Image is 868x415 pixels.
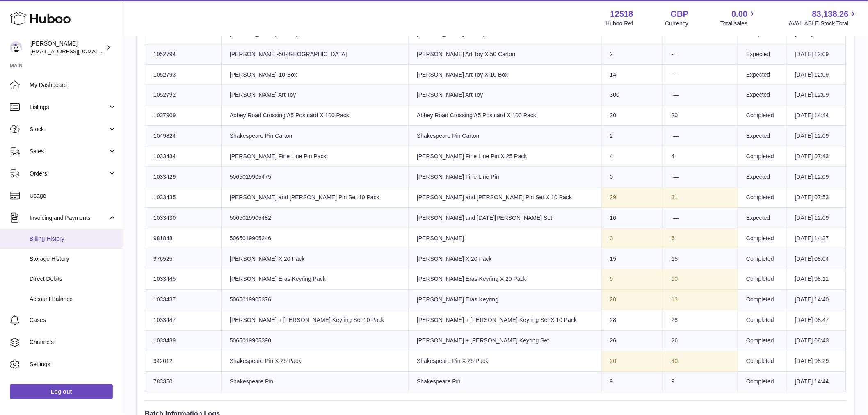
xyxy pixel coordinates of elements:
[663,351,738,372] td: 40
[787,351,846,372] td: [DATE] 08:29
[409,207,602,228] td: [PERSON_NAME] and [DATE][PERSON_NAME] Set
[221,126,408,146] td: Shakespeare Pin Carton
[738,167,787,187] td: Expected
[409,167,602,187] td: [PERSON_NAME] Fine Line Pin
[145,167,222,187] td: 1033429
[738,44,787,64] td: Expected
[30,275,116,283] span: Direct Debits
[30,148,108,155] span: Sales
[738,85,787,105] td: Expected
[601,85,663,105] td: 300
[145,351,222,372] td: 942012
[145,146,222,167] td: 1033434
[221,269,408,290] td: [PERSON_NAME] Eras Keyring Pack
[663,146,738,167] td: 4
[787,44,846,64] td: [DATE] 12:09
[221,85,408,105] td: [PERSON_NAME] Art Toy
[30,40,104,55] div: [PERSON_NAME]
[145,269,222,290] td: 1033445
[409,146,602,167] td: [PERSON_NAME] Fine Line Pin X 25 Pack
[787,146,846,167] td: [DATE] 07:43
[787,371,846,392] td: [DATE] 14:44
[610,9,633,20] strong: 12518
[787,310,846,331] td: [DATE] 08:47
[221,331,408,351] td: 5065019905390
[787,331,846,351] td: [DATE] 08:43
[601,146,663,167] td: 4
[145,64,222,85] td: 1052793
[738,207,787,228] td: Expected
[738,310,787,331] td: Completed
[606,20,633,27] div: Huboo Ref
[221,167,408,187] td: 5065019905475
[663,167,738,187] td: -—
[30,255,116,263] span: Storage History
[812,9,849,20] span: 83,138.26
[663,44,738,64] td: -—
[409,105,602,126] td: Abbey Road Crossing A5 Postcard X 100 Pack
[601,310,663,331] td: 28
[601,269,663,290] td: 9
[738,187,787,207] td: Completed
[30,103,108,111] span: Listings
[221,310,408,331] td: [PERSON_NAME] + [PERSON_NAME] Keyring Set 10 Pack
[221,146,408,167] td: [PERSON_NAME] Fine Line Pin Pack
[409,371,602,392] td: Shakespeare Pin
[663,310,738,331] td: 28
[738,249,787,269] td: Completed
[145,331,222,351] td: 1033439
[145,85,222,105] td: 1052792
[720,9,757,27] a: 0.00 Total sales
[30,81,116,89] span: My Dashboard
[30,48,121,55] span: [EMAIL_ADDRESS][DOMAIN_NAME]
[787,290,846,310] td: [DATE] 14:40
[787,105,846,126] td: [DATE] 14:44
[787,85,846,105] td: [DATE] 12:09
[409,249,602,269] td: [PERSON_NAME] X 20 Pack
[601,371,663,392] td: 9
[787,187,846,207] td: [DATE] 07:53
[601,351,663,372] td: 20
[732,9,748,20] span: 0.00
[663,331,738,351] td: 26
[409,269,602,290] td: [PERSON_NAME] Eras Keyring X 20 Pack
[738,351,787,372] td: Completed
[409,85,602,105] td: [PERSON_NAME] Art Toy
[738,105,787,126] td: Completed
[409,44,602,64] td: [PERSON_NAME] Art Toy X 50 Carton
[30,360,116,368] span: Settings
[221,290,408,310] td: 5065019905376
[145,290,222,310] td: 1033437
[787,207,846,228] td: [DATE] 12:09
[145,105,222,126] td: 1037909
[738,126,787,146] td: Expected
[738,64,787,85] td: Expected
[663,269,738,290] td: 10
[145,126,222,146] td: 1049824
[601,105,663,126] td: 20
[409,64,602,85] td: [PERSON_NAME] Art Toy X 10 Box
[663,105,738,126] td: 20
[10,384,113,399] a: Log out
[787,126,846,146] td: [DATE] 12:09
[30,235,116,243] span: Billing History
[409,331,602,351] td: [PERSON_NAME] + [PERSON_NAME] Keyring Set
[601,187,663,207] td: 29
[663,228,738,249] td: 6
[601,249,663,269] td: 15
[665,20,689,27] div: Currency
[30,170,108,178] span: Orders
[601,228,663,249] td: 0
[720,20,757,27] span: Total sales
[738,331,787,351] td: Completed
[787,167,846,187] td: [DATE] 12:09
[145,44,222,64] td: 1052794
[663,207,738,228] td: -—
[10,41,22,54] img: internalAdmin-12518@internal.huboo.com
[671,9,688,20] strong: GBP
[663,187,738,207] td: 31
[601,331,663,351] td: 26
[145,310,222,331] td: 1033447
[738,290,787,310] td: Completed
[601,64,663,85] td: 14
